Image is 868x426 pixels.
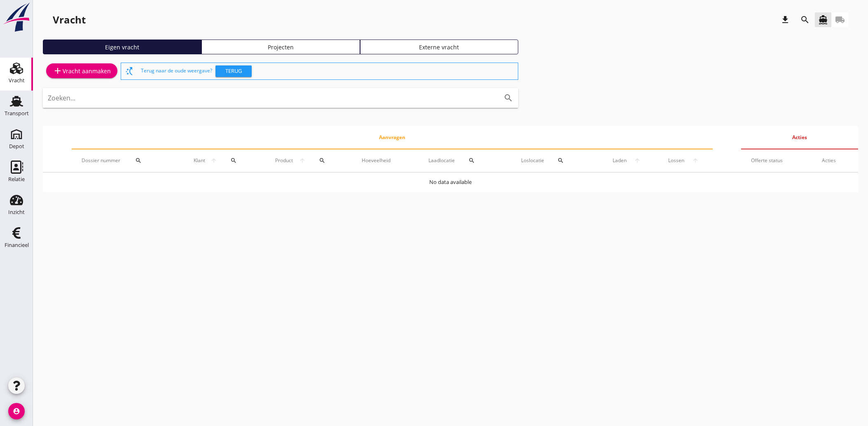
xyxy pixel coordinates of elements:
div: Vracht [53,13,86,26]
i: download [780,15,790,25]
i: arrow_upward [630,157,644,164]
div: Projecten [205,43,356,51]
i: search [503,93,513,103]
div: Hoeveelheid [362,157,409,164]
i: search [135,157,142,164]
div: Vracht [9,78,25,83]
a: Vracht aanmaken [46,63,117,78]
i: switch_access_shortcut [124,66,134,76]
div: Laadlocatie [428,151,501,170]
div: Inzicht [8,210,25,215]
div: Offerte status [751,157,802,164]
i: arrow_upward [208,157,220,164]
td: No data available [43,172,858,192]
a: Externe vracht [360,40,519,54]
span: Product [272,157,296,164]
div: Relatie [8,177,25,182]
div: Loslocatie [521,151,590,170]
div: Terug [219,67,248,75]
button: Terug [215,65,252,77]
div: Eigen vracht [47,43,198,51]
i: search [319,157,325,164]
div: Dossier nummer [82,151,171,170]
div: Externe vracht [364,43,515,51]
th: Acties [741,126,858,149]
span: Laden [609,157,630,164]
div: Terug naar de oude weergave? [141,63,515,79]
span: Lossen [664,157,688,164]
th: Aanvragen [72,126,713,149]
i: account_circle [8,403,25,419]
i: search [800,15,810,25]
a: Projecten [201,40,360,54]
img: logo-small.a267ee39.svg [2,2,31,33]
i: search [557,157,564,164]
div: Financieel [5,242,29,248]
div: Acties [822,157,848,164]
span: Klant [191,157,208,164]
i: local_shipping [835,15,845,25]
div: Depot [9,144,24,149]
i: search [468,157,475,164]
i: directions_boat [818,15,828,25]
div: Transport [5,111,29,116]
i: arrow_upward [296,157,309,164]
a: Eigen vracht [43,40,201,54]
i: search [230,157,237,164]
div: Vracht aanmaken [53,66,111,76]
i: add [53,66,63,76]
i: arrow_upward [688,157,703,164]
input: Zoeken... [48,91,490,105]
